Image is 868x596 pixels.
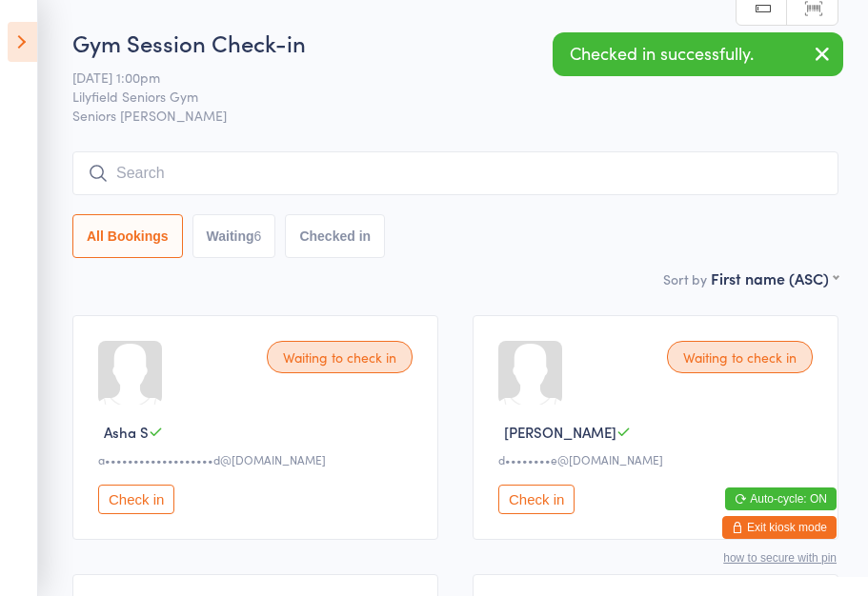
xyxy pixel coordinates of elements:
[722,516,837,539] button: Exit kiosk mode
[267,341,413,373] div: Waiting to check in
[498,485,575,514] button: Check in
[72,87,809,106] span: Lilyfield Seniors Gym
[504,422,616,442] span: [PERSON_NAME]
[663,269,707,288] label: Sort by
[285,214,385,258] button: Checked in
[723,551,837,565] button: how to secure with pin
[72,151,838,195] input: Search
[72,27,838,58] h2: Gym Session Check-in
[667,341,813,373] div: Waiting to check in
[72,68,809,87] span: [DATE] 1:00pm
[72,106,838,125] span: Seniors [PERSON_NAME]
[711,268,838,288] div: First name (ASC)
[498,451,818,467] div: d••••••••e@[DOMAIN_NAME]
[104,422,149,442] span: Asha S
[192,214,276,258] button: Waiting6
[725,487,837,510] button: Auto-cycle: ON
[98,451,418,467] div: a•••••••••••••••••••d@[DOMAIN_NAME]
[98,485,174,514] button: Check in
[72,214,183,258] button: All Bookings
[254,228,262,244] div: 6
[553,32,843,76] div: Checked in successfully.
